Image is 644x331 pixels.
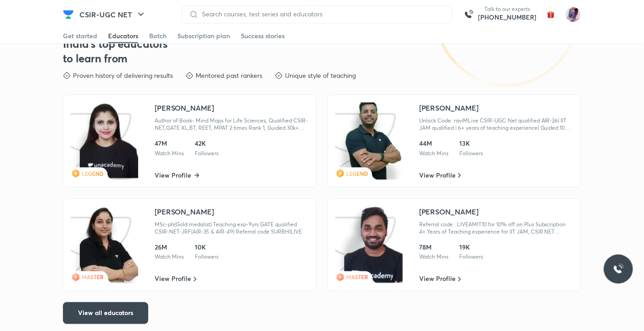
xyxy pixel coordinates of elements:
[544,7,558,22] img: avatar
[155,243,184,252] div: 26M
[82,170,104,177] span: LEGEND
[82,274,104,281] span: MASTER
[63,302,148,324] button: View all educators
[71,102,139,180] img: icon
[155,117,309,132] div: Author of Book- Mind Maps for Life Sciences, Qualified CSIR-NET,GATE XL,BT, REET, MPAT 2 times Ra...
[346,170,368,177] span: LEGEND
[459,150,483,157] div: Followers
[155,102,214,113] div: [PERSON_NAME]
[80,102,138,180] img: class
[196,71,262,80] p: Mentored past rankers
[459,243,483,252] div: 19K
[419,243,448,252] div: 78M
[198,10,445,18] input: Search courses, test series and educators
[155,206,214,217] div: [PERSON_NAME]
[149,31,166,41] div: Batch
[327,199,581,291] a: iconclassMASTER[PERSON_NAME]Referral code : LIVEAMIT10 for 10% off on Plus Subscription 4+ Years ...
[419,171,456,180] span: View Profile
[63,36,169,66] h3: India's top educators to learn from
[155,171,199,180] a: View Profile
[73,71,173,80] p: Proven history of delivering results
[71,206,139,284] img: icon
[195,254,218,261] div: Followers
[460,5,478,24] img: call-us
[327,95,581,188] a: iconclassLEGEND[PERSON_NAME]Unlock Code: raviMLive CSIR-UGC Net qualified AIR-26| IIT JAM qualifi...
[419,117,573,132] div: Unlock Code: raviMLive CSIR-UGC Net qualified AIR-26| IIT JAM qualified | 6+ years of teaching ex...
[419,150,448,157] div: Watch Mins
[177,29,230,43] a: Subscription plan
[478,5,536,13] p: Talk to our experts
[478,13,536,22] a: [PHONE_NUMBER]
[335,206,403,284] img: icon
[419,221,573,235] div: Referral code : LIVEAMIT10 for 10% off on Plus Subscription 4+ Years of Teaching experience for I...
[344,206,403,284] img: class
[155,171,191,180] span: View Profile
[459,254,483,261] div: Followers
[63,199,317,291] a: iconclassMASTER[PERSON_NAME]MSc-ph(Gold medalist) Teaching exp-9yrs GATE qualified CSIR-NET-JRF(A...
[155,221,309,235] div: MSc-ph(Gold medalist) Teaching exp-9yrs GATE qualified CSIR-NET-JRF(AIR-35 & AIR-49) Referral cod...
[195,243,218,252] div: 10K
[155,254,184,261] div: Watch Mins
[459,139,483,148] div: 13K
[63,95,317,188] a: iconclassLEGEND[PERSON_NAME]Author of Book- Mind Maps for Life Sciences, Qualified CSIR-NET,GATE ...
[63,29,97,43] a: Get started
[108,29,138,43] a: Educators
[419,102,478,113] div: [PERSON_NAME]
[195,150,218,157] div: Followers
[613,264,624,275] img: ttu
[149,29,166,43] a: Batch
[241,31,285,41] div: Success stories
[346,274,368,281] span: MASTER
[566,7,581,22] img: archana singh
[80,206,138,284] img: class
[241,29,285,43] a: Success stories
[344,102,403,180] img: class
[108,31,138,41] div: Educators
[63,9,74,20] img: Company Logo
[74,5,152,24] button: CSIR-UGC NET
[419,206,478,217] div: [PERSON_NAME]
[419,275,456,284] span: View Profile
[195,139,218,148] div: 42K
[419,275,461,284] a: View Profile
[419,171,461,180] a: View Profile
[335,102,403,180] img: icon
[155,150,184,157] div: Watch Mins
[155,275,191,284] span: View Profile
[155,139,184,148] div: 47M
[78,309,133,318] span: View all educators
[155,275,197,284] a: View Profile
[63,31,97,41] div: Get started
[419,139,448,148] div: 44M
[177,31,230,41] div: Subscription plan
[419,254,448,261] div: Watch Mins
[285,71,356,80] p: Unique style of teaching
